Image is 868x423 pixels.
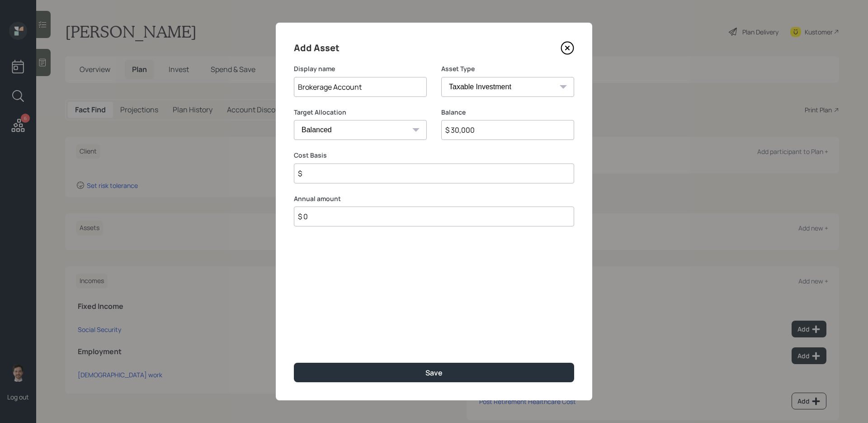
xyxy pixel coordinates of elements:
label: Target Allocation [294,108,427,117]
label: Asset Type [441,64,574,73]
label: Cost Basis [294,151,574,160]
label: Balance [441,108,574,117]
label: Display name [294,64,427,73]
label: Annual amount [294,194,574,203]
h4: Add Asset [294,41,340,55]
div: Save [425,368,443,378]
button: Save [294,363,574,382]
